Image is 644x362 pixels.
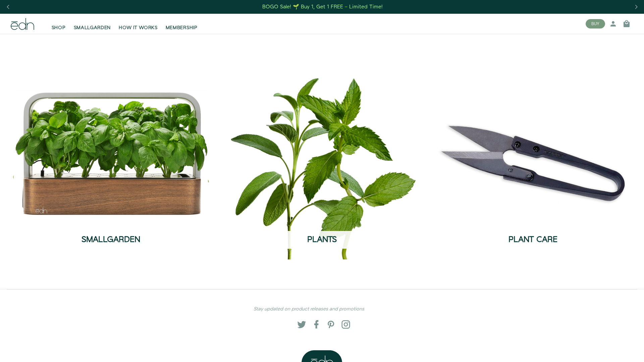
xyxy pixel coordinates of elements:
[52,24,66,31] span: SHOP
[162,16,202,31] a: MEMBERSHIP
[307,234,337,245] span: Plants
[11,53,211,259] a: SmallGarden
[166,24,198,31] span: MEMBERSHIP
[222,53,422,259] img: Plants
[262,2,384,12] a: BOGO Sale! 🌱 Buy 1, Get 1 FREE – Limited Time!
[433,53,633,259] a: Plant Care
[433,53,633,253] img: Plant Care
[119,24,157,31] span: HOW IT WORKS
[115,16,161,31] a: HOW IT WORKS
[48,16,70,31] a: SHOP
[74,24,111,31] span: SMALLGARDEN
[11,53,211,253] img: SmallGarden
[586,19,605,28] button: BUY
[254,306,364,312] em: Stay updated on product releases and promotions
[508,234,557,245] span: Plant Care
[262,3,383,10] div: BOGO Sale! 🌱 Buy 1, Get 1 FREE – Limited Time!
[82,234,140,245] span: SmallGarden
[70,16,115,31] a: SMALLGARDEN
